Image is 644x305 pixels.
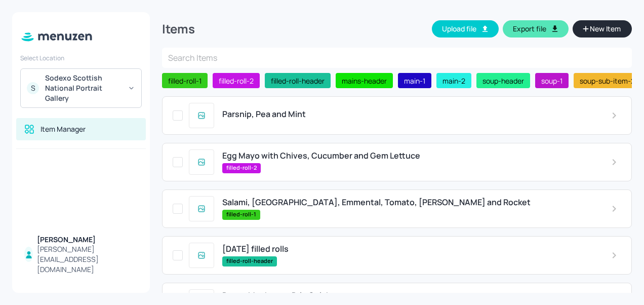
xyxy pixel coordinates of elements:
span: mains-header [338,75,391,86]
div: Select Location [20,54,142,62]
div: Item Manager [41,124,86,134]
span: soup-1 [537,75,567,86]
div: main-1 [398,73,431,88]
span: Egg Mayo with Chives, Cucumber and Gem Lettuce [222,151,420,161]
span: soup-header [478,75,528,86]
span: Bacon Mushroom Brie Quiche [222,291,336,300]
span: Parsnip, Pea and Mint [222,109,306,119]
input: Search Items [162,48,632,68]
div: soup-1 [535,73,569,88]
span: filled-roll-header [267,75,329,86]
span: New Item [589,23,622,34]
div: S [27,82,39,94]
div: Items [162,21,195,37]
div: filled-roll-1 [162,73,208,88]
button: Upload file [432,20,499,37]
span: filled-roll-2 [215,75,258,86]
span: soup-sub-item-2 [576,75,639,86]
span: main-2 [438,75,469,86]
div: [PERSON_NAME][EMAIL_ADDRESS][DOMAIN_NAME] [37,244,138,275]
div: main-2 [436,73,471,88]
span: main-1 [400,75,429,86]
div: soup-sub-item-2 [574,73,641,88]
span: filled-roll-2 [222,164,261,172]
div: soup-header [476,73,530,88]
button: New Item [573,20,632,37]
span: filled-roll-1 [164,75,206,86]
button: Export file [503,20,569,37]
div: Sodexo Scottish National Portrait Gallery [45,73,122,103]
div: mains-header [336,73,393,88]
div: [PERSON_NAME] [37,235,138,245]
div: filled-roll-header [265,73,331,88]
span: [DATE] filled rolls [222,244,289,254]
span: Salami, [GEOGRAPHIC_DATA], Emmental, Tomato, [PERSON_NAME] and Rocket [222,198,531,207]
span: filled-roll-header [222,257,277,265]
span: filled-roll-1 [222,210,260,219]
div: filled-roll-2 [213,73,260,88]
